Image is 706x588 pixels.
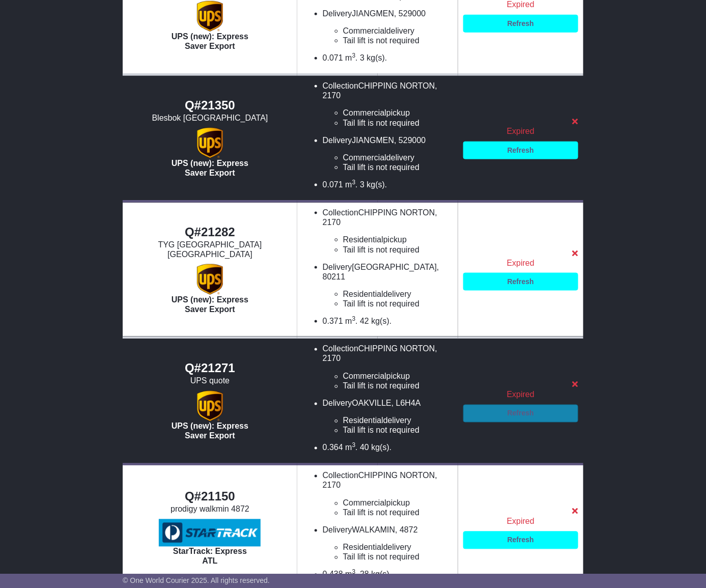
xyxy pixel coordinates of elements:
span: m . [345,317,357,325]
div: Q#21150 [128,490,292,505]
span: 0.371 [323,317,343,325]
span: kg(s). [371,570,391,579]
span: 0.071 [323,53,343,62]
li: Tail lift is not required [343,299,453,309]
a: Refresh [463,15,578,33]
span: , 2170 [323,81,437,100]
li: Tail lift is not required [343,426,453,435]
span: , 529000 [394,9,426,18]
span: [GEOGRAPHIC_DATA] [352,263,437,271]
img: UPS (new): Express Saver Export [197,391,222,422]
div: Expired [463,258,578,268]
img: StarTrack: Express ATL [159,519,261,547]
span: , 4872 [395,526,417,535]
li: delivery [343,543,453,552]
span: , L6H4A [391,399,421,408]
img: UPS (new): Express Saver Export [197,128,222,158]
div: Blesbok [GEOGRAPHIC_DATA] [128,113,292,123]
span: kg(s). [367,53,387,62]
li: Collection [323,471,453,518]
span: 0.364 [323,443,343,452]
span: 40 [360,443,369,452]
span: WALKAMIN [352,526,396,535]
img: UPS (new): Express Saver Export [197,1,222,32]
li: delivery [343,153,453,162]
li: Delivery [323,135,453,173]
span: StarTrack: Express ATL [173,547,247,566]
span: UPS (new): Express Saver Export [172,422,248,440]
sup: 3 [352,442,356,449]
div: Expired [463,390,578,400]
span: Commercial [343,108,386,117]
span: 28 [360,570,369,579]
li: delivery [343,26,453,36]
span: kg(s). [367,180,387,189]
a: Refresh [463,405,578,423]
span: UPS (new): Express Saver Export [172,159,248,177]
span: UPS (new): Express Saver Export [172,295,248,314]
a: Refresh [463,273,578,291]
a: Refresh [463,142,578,159]
span: © One World Courier 2025. All rights reserved. [123,576,270,584]
li: Delivery [323,525,453,563]
sup: 3 [352,569,356,576]
span: JIANGMEN [352,136,394,145]
li: Collection [323,208,453,255]
span: Commercial [343,26,386,35]
span: kg(s). [371,443,391,452]
li: Tail lift is not required [343,508,453,518]
span: , 529000 [394,136,426,145]
span: , 80211 [323,263,439,281]
li: pickup [343,235,453,244]
li: Tail lift is not required [343,118,453,128]
sup: 3 [352,179,356,186]
span: kg(s). [371,317,391,325]
span: 0.438 [323,570,343,579]
div: UPS quote [128,376,292,386]
span: , 2170 [323,471,437,490]
span: CHIPPING NORTON [358,81,435,90]
div: Q#21350 [128,98,292,113]
li: Tail lift is not required [343,381,453,391]
span: CHIPPING NORTON [358,345,435,353]
span: 42 [360,317,369,325]
li: pickup [343,498,453,508]
span: , 2170 [323,208,437,227]
li: Tail lift is not required [343,162,453,172]
li: Tail lift is not required [343,552,453,562]
span: Residential [343,235,383,244]
li: pickup [343,372,453,381]
span: Residential [343,543,383,552]
span: UPS (new): Express Saver Export [172,32,248,50]
span: , 2170 [323,345,437,363]
span: Commercial [343,499,386,508]
li: Collection [323,81,453,128]
span: Commercial [343,153,386,162]
div: Expired [463,126,578,136]
span: m . [345,53,357,62]
li: Delivery [323,9,453,46]
span: 0.071 [323,180,343,189]
div: Q#21271 [128,361,292,376]
span: 3 [360,180,364,189]
span: Residential [343,416,383,425]
span: JIANGMEN [352,9,394,18]
li: delivery [343,289,453,299]
li: Tail lift is not required [343,36,453,45]
div: prodigy walkmin 4872 [128,505,292,514]
sup: 3 [352,315,356,322]
span: 3 [360,53,364,62]
span: CHIPPING NORTON [358,471,435,480]
sup: 3 [352,52,356,59]
li: Tail lift is not required [343,245,453,255]
div: Expired [463,517,578,526]
div: Q#21282 [128,225,292,240]
li: Delivery [323,262,453,309]
span: Residential [343,290,383,298]
span: m . [345,443,357,452]
span: Commercial [343,372,386,381]
li: delivery [343,416,453,426]
li: Collection [323,344,453,391]
span: m . [345,180,357,189]
img: UPS (new): Express Saver Export [197,264,222,295]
